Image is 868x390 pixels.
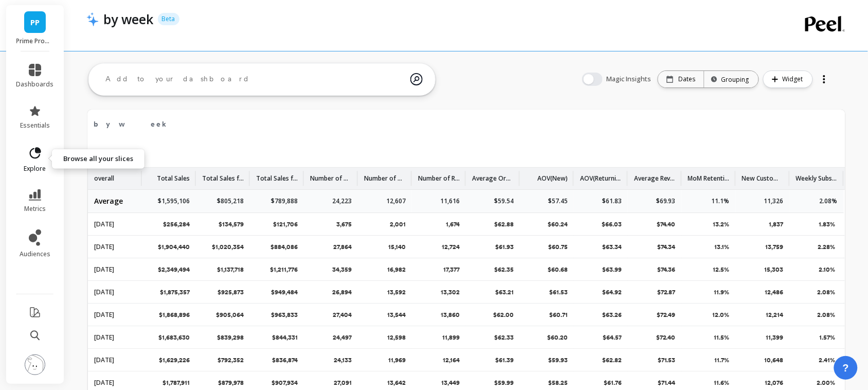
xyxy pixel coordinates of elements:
p: $62.33 [494,333,514,342]
p: 13,860 [441,310,460,320]
p: Jun 30, 2025 [94,356,114,365]
p: 11,326 [764,197,784,205]
p: $60.24 [548,220,568,229]
p: 17,377 [443,265,460,274]
p: $62.88 [494,220,514,229]
img: header icon [86,12,99,26]
p: 2.08% [820,197,838,205]
p: $836,874 [272,356,298,365]
p: 11.5% [714,333,730,342]
p: $1,787,911 [162,378,190,387]
p: 1.83% [819,220,838,229]
p: 13,592 [387,288,406,297]
p: MoM Retention [688,168,730,183]
p: $256,284 [163,220,190,229]
p: 24,133 [334,356,352,365]
p: $72.87 [657,288,676,297]
p: Jul 14, 2025 [94,310,114,320]
p: Total Sales from returning customers [256,168,298,183]
p: $844,331 [272,333,298,342]
p: $879,978 [218,378,244,387]
p: 27,404 [333,310,352,320]
p: $60.75 [548,242,568,252]
p: AOV(Returning) [580,168,622,183]
p: $61.93 [495,242,514,252]
span: PP [30,16,40,28]
img: profile picture [25,354,45,375]
p: 12,164 [443,356,460,365]
p: Average Revenue Per Customer (ARPC) [634,168,676,183]
p: $72.40 [656,333,676,342]
p: Number of New Orders [364,168,406,183]
p: 13,302 [441,288,460,297]
p: 2.41% [819,356,838,365]
p: AOV(New) [537,168,568,183]
button: ? [834,356,858,380]
p: $74.40 [657,220,676,229]
p: $121,706 [273,220,298,229]
p: Jul 7, 2025 [94,333,114,342]
p: 2.08% [818,288,838,297]
p: $61.53 [549,288,568,297]
p: 12.0% [713,310,730,320]
span: ? [843,361,849,375]
p: $64.57 [603,333,622,342]
p: $63.34 [602,242,622,252]
p: 12,607 [386,197,406,205]
p: $62.00 [493,310,514,320]
p: $1,629,226 [159,356,190,365]
p: 2.00% [817,378,838,387]
p: 2.08% [818,310,838,320]
p: Number of Orders [310,168,352,183]
p: 13,759 [766,242,784,252]
p: 1,837 [769,220,784,229]
p: 26,894 [332,288,352,297]
p: $74.34 [657,242,676,252]
p: $1,211,776 [270,265,298,274]
p: 1.57% [820,333,838,342]
p: 2,001 [390,220,406,229]
p: $1,137,718 [217,265,244,274]
p: 11.9% [714,288,730,297]
p: 13,544 [387,310,406,320]
p: $60.20 [547,333,568,342]
p: $63.21 [495,288,514,297]
p: $1,875,357 [160,288,190,297]
p: Jul 28, 2025 [94,265,114,274]
span: essentials [20,121,50,130]
div: Grouping [714,75,749,84]
p: 13.2% [713,220,730,229]
p: $59.99 [494,378,514,387]
p: $1,868,896 [159,310,190,320]
p: Total Sales from new customers [202,168,244,183]
span: Widget [783,74,806,84]
span: by week [94,119,169,130]
p: $792,352 [218,356,244,365]
p: $59.93 [548,356,568,365]
p: 11,616 [440,197,460,205]
p: by week [104,10,154,28]
p: $57.45 [548,197,568,205]
img: magic search icon [410,65,423,93]
p: 1,674 [446,220,460,229]
p: Average Order Value* [472,168,514,183]
p: $949,484 [271,288,298,297]
p: $69.93 [656,197,676,205]
p: $839,298 [217,333,244,342]
p: 16,982 [387,265,406,274]
p: Jun 23, 2025 [94,378,114,387]
p: $963,833 [271,310,298,320]
button: Widget [763,70,813,88]
p: 12,724 [442,242,460,252]
span: metrics [24,205,46,213]
p: $64.92 [602,288,622,297]
p: 24,223 [332,197,352,205]
p: $789,888 [271,197,298,205]
p: 12,214 [766,310,784,320]
span: Magic Insights [607,74,654,84]
p: 34,359 [332,265,352,274]
p: $1,683,630 [158,333,190,342]
p: 24,497 [333,333,352,342]
p: overall [94,168,114,183]
p: 11.7% [715,356,730,365]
